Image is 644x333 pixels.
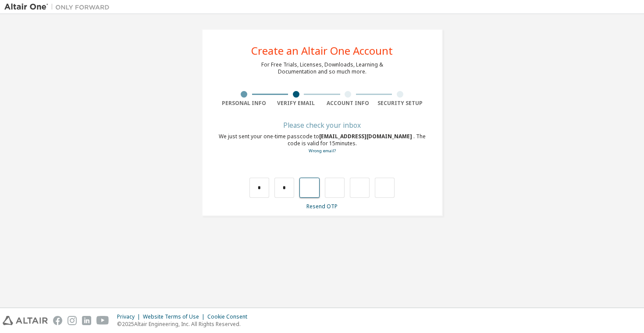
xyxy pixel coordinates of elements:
div: Please check your inbox [218,123,426,128]
p: © 2025 Altair Engineering, Inc. All Rights Reserved. [117,320,253,328]
div: Cookie Consent [207,313,253,320]
div: We just sent your one-time passcode to . The code is valid for 15 minutes. [218,133,426,154]
a: Go back to the registration form [309,148,336,154]
img: facebook.svg [53,316,62,325]
img: youtube.svg [96,316,109,325]
div: Website Terms of Use [143,313,207,320]
div: Privacy [117,313,143,320]
img: Altair One [4,3,114,11]
div: Security Setup [374,100,426,107]
img: instagram.svg [68,316,77,325]
div: Create an Altair One Account [251,46,393,56]
div: Personal Info [218,100,270,107]
div: For Free Trials, Licenses, Downloads, Learning & Documentation and so much more. [261,61,383,75]
div: Account Info [322,100,374,107]
img: linkedin.svg [82,316,91,325]
div: Verify Email [270,100,322,107]
img: altair_logo.svg [3,316,48,325]
span: [EMAIL_ADDRESS][DOMAIN_NAME] [319,133,413,140]
a: Resend OTP [306,203,338,210]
